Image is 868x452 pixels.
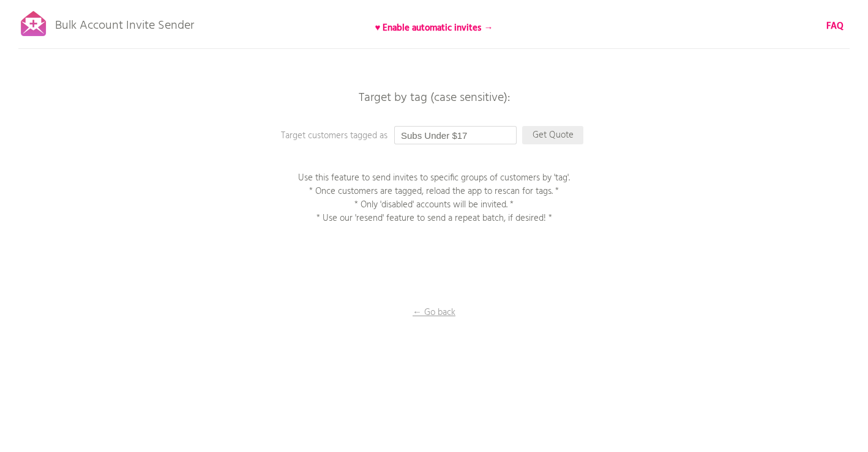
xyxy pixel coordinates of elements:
p: Bulk Account Invite Sender [55,7,194,38]
b: ♥ Enable automatic invites → [375,21,493,35]
a: FAQ [826,20,844,33]
p: ← Go back [373,306,495,319]
p: Get Quote [522,126,583,144]
p: Target by tag (case sensitive): [250,92,618,104]
p: Target customers tagged as [281,129,526,143]
b: FAQ [826,19,844,34]
input: Enter a tag... [394,126,517,144]
p: Use this feature to send invites to specific groups of customers by 'tag'. * Once customers are t... [281,171,587,225]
